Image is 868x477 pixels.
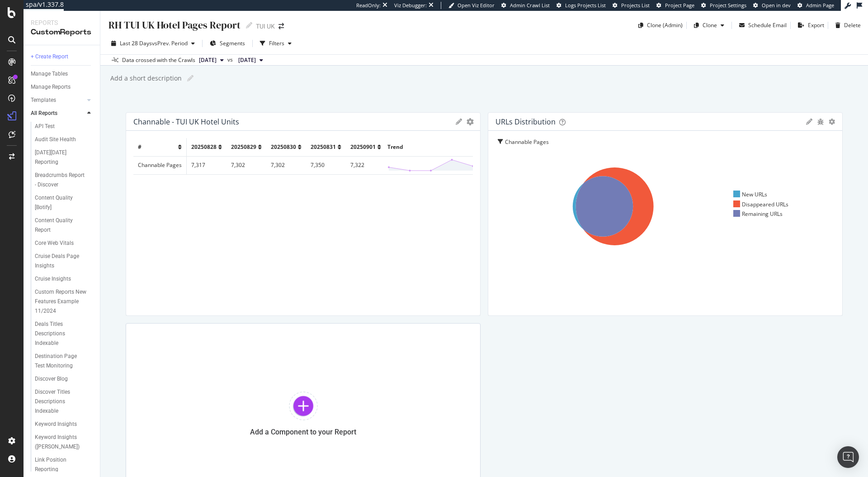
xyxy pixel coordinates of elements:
[495,117,556,126] div: URLs Distribution
[31,109,57,118] div: All Reports
[31,95,85,105] a: Templates
[238,56,256,64] span: 2025 Jul. 31st
[311,143,336,151] span: 20250831
[346,156,386,174] td: 7,322
[31,27,93,38] div: CustomReports
[108,36,198,51] button: Last 28 DaysvsPrev. Period
[35,387,88,416] div: Discover Titles Descriptions Indexable
[505,138,556,147] div: Channable Pages
[510,2,550,9] span: Admin Crawl List
[35,171,87,190] div: Breadcrumbs Report - Discover
[220,39,245,47] span: Segments
[35,374,94,384] a: Discover Blog
[35,252,86,271] div: Cruise Deals Page Insights
[187,75,193,81] i: Edit report name
[109,74,182,83] div: Add a short description
[271,143,296,151] span: 20250830
[35,216,85,235] div: Content Quality Report
[306,156,346,174] td: 7,350
[762,2,791,9] span: Open in dev
[231,143,256,151] span: 20250829
[35,274,71,284] div: Cruise Insights
[256,36,295,51] button: Filters
[35,374,68,384] div: Discover Blog
[35,148,85,167] div: Black Friday Reporting
[138,143,142,151] span: #
[501,2,550,9] a: Admin Crawl List
[35,122,55,131] div: API Test
[703,21,717,29] div: Clone
[278,23,284,29] div: arrow-right-arrow-left
[246,22,252,29] i: Edit report name
[227,56,235,64] span: vs
[837,446,859,468] div: Open Intercom Messenger
[35,238,74,248] div: Core Web Vitals
[458,2,495,9] span: Open Viz Editor
[269,39,284,47] div: Filters
[844,21,861,29] div: Delete
[35,171,94,190] a: Breadcrumbs Report - Discover
[35,433,94,452] a: Keyword Insights ([PERSON_NAME])
[31,82,94,92] a: Manage Reports
[350,143,376,151] span: 20250901
[31,18,93,27] div: Reports
[35,455,85,474] div: Link Position Reporting
[199,56,217,64] span: 2025 Sep. 1st
[565,2,606,9] span: Logs Projects List
[133,117,239,126] div: Channable - TUI UK Hotel Units
[31,69,94,79] a: Manage Tables
[733,200,789,208] div: Disappeared URLs
[35,135,94,144] a: Audit Site Health
[250,428,356,436] div: Add a Component to your Report
[753,2,791,9] a: Open in dev
[35,320,94,348] a: Deals Titles Descriptions Indexable
[266,156,306,174] td: 7,302
[35,320,88,348] div: Deals Titles Descriptions Indexable
[152,39,188,47] span: vs Prev. Period
[35,387,94,416] a: Discover Titles Descriptions Indexable
[635,18,683,33] button: Clone (Admin)
[206,36,249,51] button: Segments
[665,2,694,9] span: Project Page
[120,39,152,47] span: Last 28 Days
[394,2,427,9] div: Viz Debugger:
[557,2,606,9] a: Logs Projects List
[488,112,843,316] div: URLs DistributiongeargearChannable PagesNew URLsDisappeared URLsRemaining URLs
[356,2,381,9] div: ReadOnly:
[613,2,650,9] a: Projects List
[35,148,94,167] a: [DATE][DATE] Reporting
[35,135,76,144] div: Audit Site Health
[122,56,195,64] div: Data crossed with the Crawls
[736,18,787,33] button: Schedule Email
[126,112,481,316] div: Channable - TUI UK Hotel Unitsgear#2025082820250829202508302025083120250901TrendChannable Pages7,...
[187,156,227,174] td: 7,317
[35,352,88,371] div: Destination Page Test Monitoring
[31,95,56,105] div: Templates
[31,109,85,118] a: All Reports
[701,2,746,9] a: Project Settings
[621,2,650,9] span: Projects List
[191,143,217,151] span: 20250828
[256,22,275,31] div: TUI UK
[31,52,94,62] a: + Create Report
[467,119,474,125] div: gear
[133,156,187,174] td: Channable Pages
[748,21,787,29] div: Schedule Email
[35,193,85,212] div: Content Quality [Botify]
[647,21,683,29] div: Clone (Admin)
[31,52,68,62] div: + Create Report
[832,18,861,33] button: Delete
[226,156,266,174] td: 7,302
[808,21,824,29] div: Export
[710,2,746,9] span: Project Settings
[31,69,68,79] div: Manage Tables
[235,55,267,66] button: [DATE]
[448,2,495,9] a: Open Viz Editor
[797,2,834,9] a: Admin Page
[35,420,94,429] a: Keyword Insights
[31,82,71,92] div: Manage Reports
[656,2,694,9] a: Project Page
[35,193,94,212] a: Content Quality [Botify]
[794,18,824,33] button: Export
[195,55,227,66] button: [DATE]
